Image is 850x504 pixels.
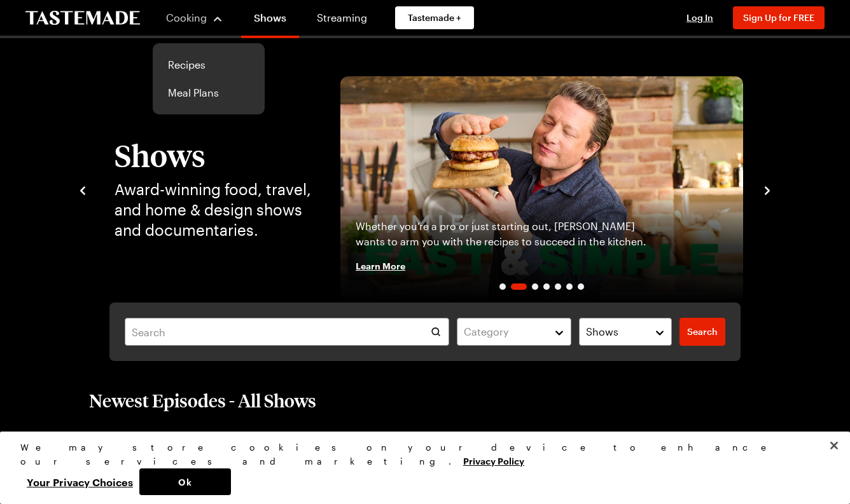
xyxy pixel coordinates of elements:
[139,468,231,495] button: Ok
[340,76,743,303] div: 2 / 7
[20,440,819,495] div: Privacy
[20,440,819,468] div: We may store cookies on your device to enhance our services and marketing.
[733,6,825,29] button: Sign Up for FREE
[457,318,571,346] button: Category
[115,179,315,240] p: Award-winning food, travel, and home & design shows and documentaries.
[743,12,814,23] span: Sign Up for FREE
[165,3,223,33] button: Cooking
[160,51,257,79] a: Recipes
[555,283,561,290] span: Go to slide 5
[499,283,506,290] span: Go to slide 1
[340,76,743,303] img: Jamie Oliver: Fast & Simple
[579,318,672,346] button: Shows
[153,43,265,114] div: Cooking
[566,283,573,290] span: Go to slide 6
[464,324,545,339] div: Category
[686,12,713,23] span: Log In
[356,219,653,249] p: Whether you’re a pro or just starting out, [PERSON_NAME] wants to arm you with the recipes to suc...
[25,11,140,25] a: To Tastemade Home Page
[115,139,315,172] h1: Shows
[578,283,584,290] span: Go to slide 7
[160,79,257,107] a: Meal Plans
[89,389,316,412] h2: Newest Episodes - All Shows
[543,283,550,290] span: Go to slide 4
[761,182,774,197] button: navigate to next item
[408,11,461,24] span: Tastemade +
[356,259,405,272] span: Learn More
[340,76,743,303] a: Jamie Oliver: Fast & SimpleWhether you’re a pro or just starting out, [PERSON_NAME] wants to arm ...
[463,454,524,467] a: More information about your privacy, opens in a new tab
[511,283,527,290] span: Go to slide 2
[395,6,474,29] a: Tastemade +
[166,11,207,24] span: Cooking
[76,182,89,197] button: navigate to previous item
[679,318,725,346] a: filters
[532,283,538,290] span: Go to slide 3
[125,318,449,346] input: Search
[586,324,618,339] span: Shows
[241,3,299,38] a: Shows
[820,432,848,460] button: Close
[674,11,725,24] button: Log In
[20,468,139,495] button: Your Privacy Choices
[687,325,718,338] span: Search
